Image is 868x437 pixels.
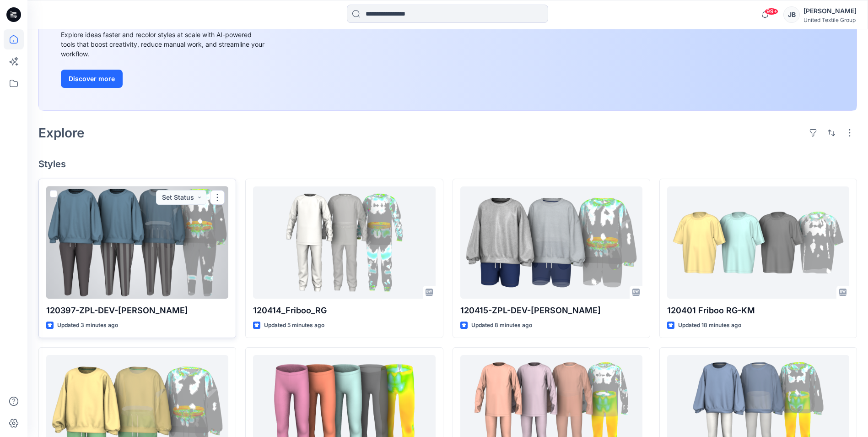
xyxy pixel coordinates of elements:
[264,321,324,330] p: Updated 5 minutes ago
[61,70,267,88] a: Discover more
[253,186,435,299] a: 120414_Friboo_RG
[61,30,267,59] div: Explore ideas faster and recolor styles at scale with AI-powered tools that boost creativity, red...
[38,126,85,140] h2: Explore
[460,304,642,317] p: 120415-ZPL-DEV-[PERSON_NAME]
[61,70,123,88] button: Discover more
[803,16,857,23] div: United Textile Group
[460,186,642,299] a: 120415-ZPL-DEV-RG-JB
[803,5,857,16] div: [PERSON_NAME]
[667,304,849,317] p: 120401 Friboo RG-KM
[783,6,800,23] div: JB
[678,321,741,330] p: Updated 18 minutes ago
[46,304,228,317] p: 120397-ZPL-DEV-[PERSON_NAME]
[667,186,849,299] a: 120401 Friboo RG-KM
[46,186,228,299] a: 120397-ZPL-DEV-RG-JB
[471,321,532,330] p: Updated 8 minutes ago
[38,158,857,169] h4: Styles
[253,304,435,317] p: 120414_Friboo_RG
[765,8,778,15] span: 99+
[57,321,118,330] p: Updated 3 minutes ago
